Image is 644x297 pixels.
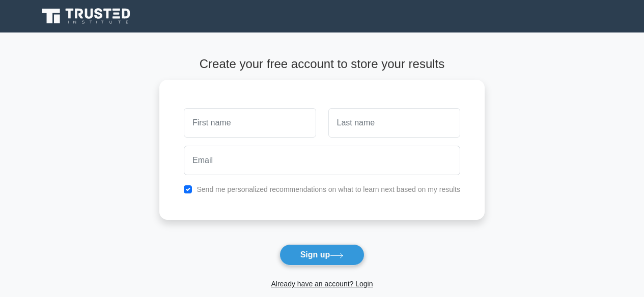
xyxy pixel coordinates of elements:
[184,146,460,175] input: Email
[184,108,316,138] input: First name
[197,185,460,193] label: Send me personalized recommendations on what to learn next based on my results
[328,108,460,138] input: Last name
[271,280,373,288] a: Already have an account? Login
[279,244,365,266] button: Sign up
[159,57,485,72] h4: Create your free account to store your results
